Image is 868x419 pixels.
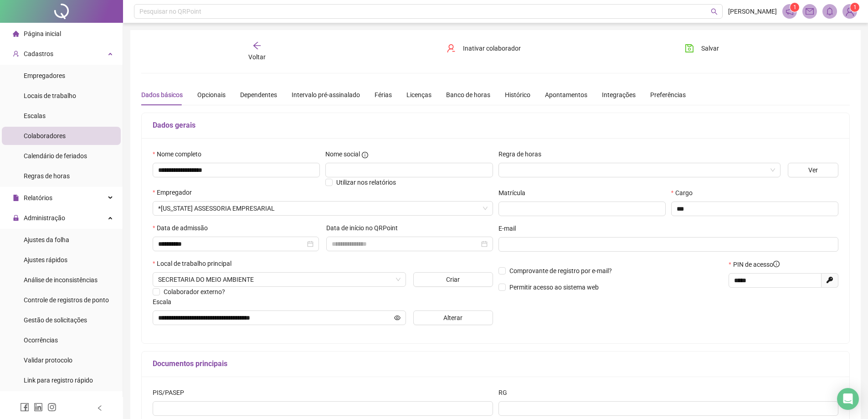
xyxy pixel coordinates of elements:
span: [PERSON_NAME] [728,6,777,16]
span: lock [13,215,19,221]
div: Apontamentos [545,90,587,100]
sup: Atualize o seu contato no menu Meus Dados [850,3,859,12]
div: Banco de horas [446,90,490,100]
span: save [685,44,694,53]
span: Colaborador externo? [164,288,225,295]
label: Local de trabalho principal [153,259,237,269]
span: facebook [20,403,29,412]
span: Locais de trabalho [24,92,76,99]
span: user-add [13,51,19,57]
button: Salvar [678,41,726,56]
span: Controle de registros de ponto [24,296,109,304]
span: Link para registro rápido [24,377,93,384]
label: Empregador [153,187,198,197]
div: Histórico [505,90,530,100]
span: *MONTANA ASSESSORIA EMPRESARIAL [158,202,488,215]
h5: Dados gerais [153,120,838,131]
div: Dependentes [240,90,277,100]
span: Salvar [701,43,719,53]
button: Inativar colaborador [440,41,528,56]
span: Escalas [24,112,46,119]
span: Validar protocolo [24,357,72,364]
span: Empregadores [24,72,65,79]
button: Criar [413,272,493,287]
span: 1 [853,4,857,10]
span: arrow-left [252,41,262,50]
div: Preferências [650,90,686,100]
div: Open Intercom Messenger [837,388,859,410]
label: Matrícula [498,188,531,198]
button: Alterar [413,310,493,325]
span: Criar [446,274,460,285]
span: Ver [808,165,818,175]
div: Intervalo pré-assinalado [292,90,360,100]
span: PIN de acesso [733,259,780,269]
span: mail [806,7,814,16]
span: Ajustes da folha [24,236,69,243]
span: bell [826,7,834,16]
label: Cargo [671,188,699,198]
span: Cadastros [24,50,53,57]
label: Regra de horas [498,149,547,159]
span: instagram [47,403,56,412]
span: Calendário de feriados [24,152,87,160]
span: Colaboradores [24,132,66,140]
span: Regras de horas [24,172,70,180]
span: info-circle [362,152,368,158]
img: 91023 [843,5,857,18]
span: file [13,195,19,201]
span: Permitir acesso ao sistema web [509,284,599,291]
div: Dados básicos [141,90,183,100]
span: home [13,31,19,37]
h5: Documentos principais [153,358,838,369]
span: Análise de inconsistências [24,276,98,284]
div: Integrações [602,90,636,100]
span: Ajustes rápidos [24,256,67,264]
span: Gestão de solicitações [24,316,87,324]
span: info-circle [773,261,780,267]
span: 1 [793,4,796,10]
div: Opcionais [197,90,226,100]
span: eye [394,315,401,321]
label: PIS/PASEP [153,388,190,398]
label: E-mail [498,223,522,233]
span: left [97,405,103,411]
span: linkedin [34,403,43,412]
button: Ver [788,163,838,177]
span: Voltar [248,53,266,61]
label: Nome completo [153,149,207,159]
div: Licenças [406,90,431,100]
span: Utilizar nos relatórios [336,179,396,186]
span: Administração [24,214,65,222]
span: Relatórios [24,194,52,202]
label: Data de admissão [153,223,214,233]
span: user-delete [447,44,456,53]
label: RG [498,388,513,398]
sup: 1 [790,3,799,12]
span: SECRETARIA DO MEIO AMBIENTE [158,273,401,286]
label: Escala [153,297,177,307]
span: search [711,8,718,15]
span: Comprovante de registro por e-mail? [509,267,612,274]
span: Ocorrências [24,336,58,344]
span: Página inicial [24,30,61,37]
span: Nome social [325,149,360,159]
span: notification [786,7,794,16]
div: Férias [375,90,392,100]
label: Data de início no QRPoint [326,223,404,233]
span: Inativar colaborador [463,43,521,53]
span: Alterar [443,313,462,323]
